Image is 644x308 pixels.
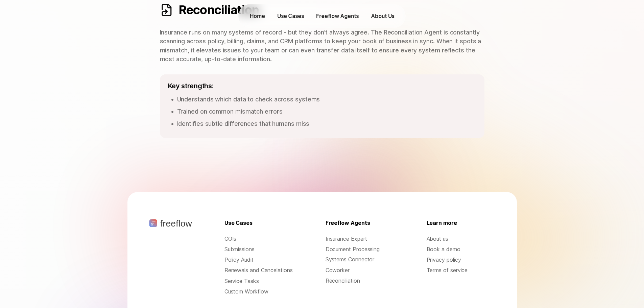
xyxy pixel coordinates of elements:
[224,256,293,264] a: Policy Audit
[277,12,304,20] div: Use Cases
[326,277,394,285] div: Reconciliation
[427,256,495,264] a: Privacy policy
[316,12,359,20] p: Freeflow Agents
[326,235,394,243] div: Insurance Expert
[246,11,268,21] a: Home
[179,3,484,17] h3: Reconciliation
[313,11,362,21] a: Freeflow Agents
[160,28,484,63] p: Insurance runs on many systems of record - but they don’t always agree. The Reconciliation Agent ...
[427,235,495,243] a: About us
[224,219,253,227] p: Use Cases
[168,82,214,89] h5: Key strengths:
[177,96,320,103] span: Understands which data to check across systems
[326,256,394,263] div: Systems Connector
[326,219,370,227] p: Freeflow Agents
[177,108,283,115] span: Trained on common mismatch errors
[224,245,293,253] a: Submissions
[326,266,394,274] div: Coworker
[427,219,457,227] p: Learn more
[224,277,293,285] a: Service Tasks
[224,235,293,243] a: COIs
[427,266,495,274] a: Terms of service
[427,245,495,253] a: Book a demo
[367,11,398,21] a: About Us
[160,219,192,228] p: freeflow
[371,12,394,20] p: About Us
[224,288,293,295] a: Custom Workflow
[250,12,265,20] p: Home
[177,120,310,127] span: Identifies subtle differences that humans miss
[326,245,394,253] div: Document Processing
[224,266,293,274] a: Renewals and Cancelations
